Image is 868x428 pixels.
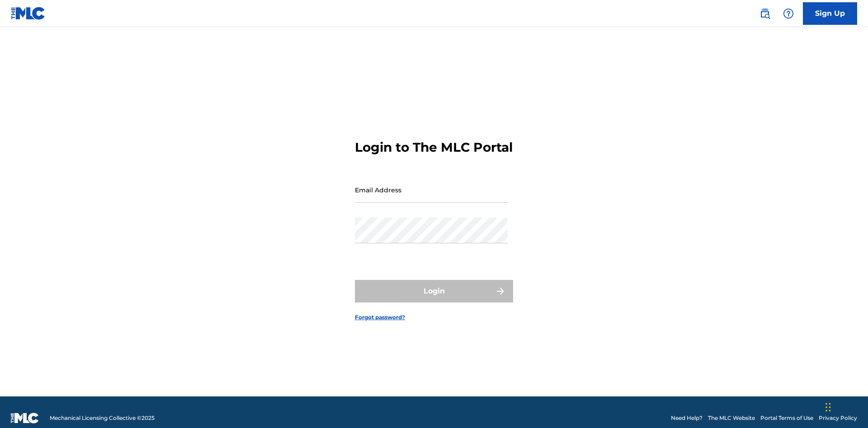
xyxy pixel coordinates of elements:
img: help [783,8,794,19]
h3: Login to The MLC Portal [355,140,513,155]
a: Public Search [756,5,774,23]
a: The MLC Website [708,414,755,422]
iframe: Chat Widget [823,385,868,428]
div: Help [779,5,797,23]
img: logo [11,413,39,423]
div: Drag [826,394,831,421]
span: Mechanical Licensing Collective © 2025 [50,414,155,422]
a: Forgot password? [355,313,405,321]
a: Need Help? [671,414,703,422]
img: MLC Logo [11,7,46,20]
a: Privacy Policy [819,414,857,422]
a: Sign Up [803,2,857,25]
img: search [759,8,770,19]
a: Portal Terms of Use [760,414,813,422]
